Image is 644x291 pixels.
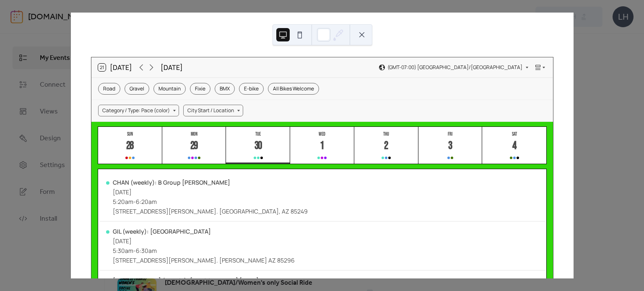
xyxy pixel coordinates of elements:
[136,198,157,206] span: 6:20am
[95,62,135,73] button: 21[DATE]
[133,198,136,206] span: -
[252,139,265,153] div: 30
[113,207,308,215] div: [STREET_ADDRESS][PERSON_NAME]. [GEOGRAPHIC_DATA], AZ 85249
[315,139,329,153] div: 1
[444,139,457,153] div: 3
[98,83,120,95] div: Road
[113,227,295,235] div: GIL (weekly): [GEOGRAPHIC_DATA]
[162,127,226,164] button: Mon29
[507,139,521,153] div: 4
[187,139,201,153] div: 29
[421,131,480,137] div: Fri
[123,139,137,153] div: 28
[98,127,162,164] button: Sun28
[133,247,136,255] span: -
[101,131,160,137] div: Sun
[113,256,295,264] div: [STREET_ADDRESS][PERSON_NAME]. [PERSON_NAME] AZ 85296
[418,127,483,164] button: Fri3
[239,83,264,95] div: E-bike
[125,83,149,95] div: Gravel
[379,139,393,153] div: 2
[113,237,295,245] div: [DATE]
[113,188,308,196] div: [DATE]
[482,127,546,164] button: Sat4
[226,127,290,164] button: Tue30
[161,62,183,72] div: [DATE]
[190,83,210,95] div: Fixie
[165,131,224,137] div: Mon
[113,247,133,255] span: 5:30am
[153,83,186,95] div: Mountain
[290,127,354,164] button: Wed1
[357,131,416,137] div: Thu
[113,178,308,186] div: CHAN (weekly): B Group [PERSON_NAME]
[354,127,418,164] button: Thu2
[215,83,235,95] div: BMX
[113,276,259,284] div: [PERSON_NAME] (weekly): [PERSON_NAME] [DATE]
[485,131,544,137] div: Sat
[229,131,288,137] div: Tue
[268,83,319,95] div: All Bikes Welcome
[113,198,133,206] span: 5:20am
[387,65,522,70] span: (GMT-07:00) [GEOGRAPHIC_DATA]/[GEOGRAPHIC_DATA]
[293,131,352,137] div: Wed
[136,247,157,255] span: 6:30am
